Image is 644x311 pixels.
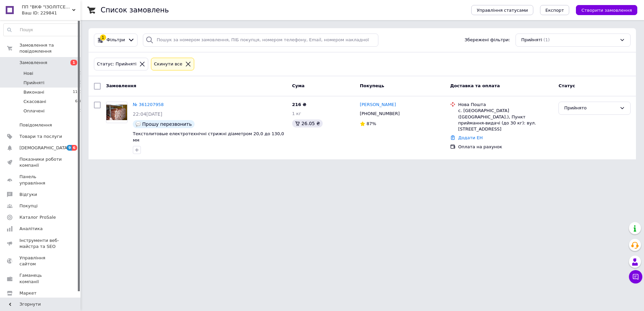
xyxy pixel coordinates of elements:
a: № 361207958 [133,102,164,107]
div: 1 [100,35,106,41]
span: Збережені фільтри: [465,37,510,43]
span: 22:04[DATE] [133,111,162,117]
button: Створити замовлення [576,5,637,15]
button: Чат з покупцем [629,270,642,283]
span: Замовлення [106,83,136,88]
span: 1 [70,60,77,65]
a: Додати ЕН [458,135,483,140]
span: [DEMOGRAPHIC_DATA] [19,145,69,151]
div: Нова Пошта [458,102,553,108]
span: 1 [80,80,82,86]
input: Пошук [4,24,83,36]
button: Управління статусами [471,5,533,15]
span: Статус [558,83,575,88]
div: Ваш ID: 229841 [22,10,80,16]
span: 216 ₴ [292,102,307,107]
span: (1) [543,37,549,42]
a: Створити замовлення [569,7,637,12]
span: Замовлення [19,60,47,66]
span: Доставка та оплата [450,83,500,88]
span: 1 [80,70,82,76]
span: Нові [23,70,33,76]
span: Фільтри [107,37,125,43]
span: Створити замовлення [581,8,632,13]
input: Пошук за номером замовлення, ПІБ покупця, номером телефону, Email, номером накладної [143,34,378,47]
span: ПП "ВКФ "ІЗОЛІТСЕРВІС" (ЄДРПОУ 31202038) [22,4,72,10]
span: Покупці [19,203,38,209]
div: 26.05 ₴ [292,119,323,127]
img: Фото товару [106,105,127,120]
span: Відгуки [19,192,37,198]
div: [PHONE_NUMBER] [359,109,401,118]
span: Прошу перезвонить [142,121,192,127]
span: Прийняті [23,80,44,86]
span: Виконані [23,89,44,95]
span: Управління статусами [477,8,528,13]
span: Управління сайтом [19,255,62,267]
img: :speech_balloon: [136,121,141,127]
span: 6 [72,145,77,151]
span: Товари та послуги [19,134,62,140]
span: 1 кг [292,111,301,116]
span: Повідомлення [19,122,52,128]
div: Статус: Прийняті [96,61,138,68]
span: Гаманець компанії [19,272,62,284]
span: Інструменти веб-майстра та SEO [19,238,62,250]
span: 87% [367,121,376,126]
span: Маркет [19,290,37,296]
button: Експорт [540,5,570,15]
a: [PERSON_NAME] [360,102,396,108]
span: Аналітика [19,226,43,232]
div: Оплата на рахунок [458,144,553,150]
span: 1 [80,108,82,114]
a: Фото товару [106,102,127,123]
span: Покупець [360,83,384,88]
span: Оплачені [23,108,45,114]
span: 1161 [73,89,82,95]
span: Cума [292,83,305,88]
span: Показники роботи компанії [19,156,62,168]
div: с. [GEOGRAPHIC_DATA] ([GEOGRAPHIC_DATA].), Пункт приймання-видачі (до 30 кг): вул. [STREET_ADDRESS] [458,108,553,132]
div: Прийнято [564,105,617,112]
h1: Список замовлень [101,6,169,14]
span: Скасовані [23,99,46,105]
span: Прийняті [521,37,542,43]
a: Текстолитовые електротехнічні стрижні діаметром 20,0 до 130,0 мм [133,131,284,143]
span: Каталог ProSale [19,214,56,220]
span: Панель управління [19,174,62,186]
span: Експорт [545,8,564,13]
div: Cкинути все [153,61,184,68]
span: 9 [67,145,72,151]
span: Замовлення та повідомлення [19,42,80,54]
span: 678 [75,99,82,105]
